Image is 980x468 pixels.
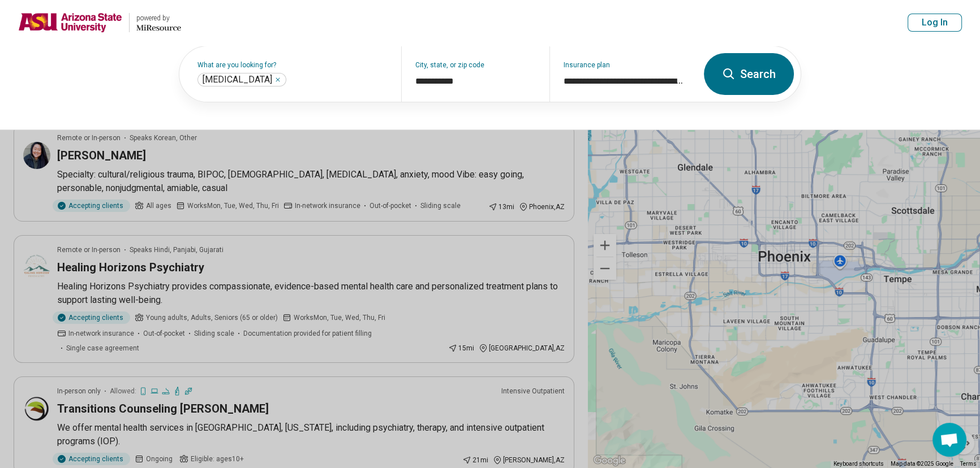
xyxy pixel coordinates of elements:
[932,423,966,457] div: Open chat
[274,76,281,83] button: Medication Management
[203,74,272,85] span: [MEDICAL_DATA]
[704,53,794,95] button: Search
[18,9,181,36] a: Arizona State Universitypowered by
[197,73,286,86] div: Medication Management
[136,13,181,23] div: powered by
[197,62,388,68] label: What are you looking for?
[18,9,122,36] img: Arizona State University
[908,14,962,32] button: Log In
